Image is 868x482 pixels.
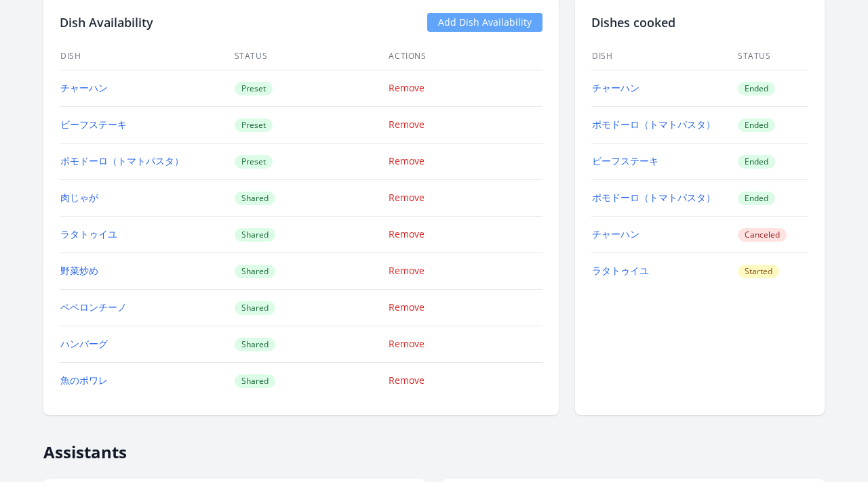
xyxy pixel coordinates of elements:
[389,264,425,277] a: Remove
[60,154,184,167] a: ポモドーロ（トマトパスタ）
[60,264,98,277] a: 野菜炒め
[591,13,808,32] h2: Dishes cooked
[60,43,234,70] th: Dish
[60,301,127,313] a: ペペロンチーノ
[43,431,825,462] h2: Assistants
[738,118,775,132] span: Ended
[60,81,108,94] a: チャーハン
[427,13,542,32] a: Add Dish Availability
[235,338,275,351] span: Shared
[738,192,775,205] span: Ended
[60,13,153,32] h2: Dish Availability
[235,301,275,315] span: Shared
[60,227,117,240] a: ラタトゥイユ
[389,374,425,387] a: Remove
[738,265,779,278] span: Started
[738,155,775,169] span: Ended
[235,82,273,95] span: Preset
[592,81,639,94] a: チャーハン
[389,191,425,204] a: Remove
[235,265,275,278] span: Shared
[738,82,775,95] span: Ended
[738,228,787,242] span: Canceled
[388,43,542,70] th: Actions
[389,301,425,313] a: Remove
[389,154,425,167] a: Remove
[235,118,273,132] span: Preset
[592,154,658,167] a: ビーフステーキ
[60,337,108,350] a: ハンバーグ
[592,227,639,240] a: チャーハン
[592,118,715,131] a: ポモドーロ（トマトパスタ）
[60,191,98,204] a: 肉じゃが
[389,337,425,350] a: Remove
[60,374,108,387] a: 魚のポワレ
[592,191,715,204] a: ポモドーロ（トマトパスタ）
[389,118,425,131] a: Remove
[235,192,275,205] span: Shared
[592,264,649,277] a: ラタトゥイユ
[389,227,425,240] a: Remove
[591,43,737,70] th: Dish
[234,43,389,70] th: Status
[389,81,425,94] a: Remove
[235,228,275,242] span: Shared
[737,43,808,70] th: Status
[235,155,273,169] span: Preset
[60,118,127,131] a: ビーフステーキ
[235,374,275,388] span: Shared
